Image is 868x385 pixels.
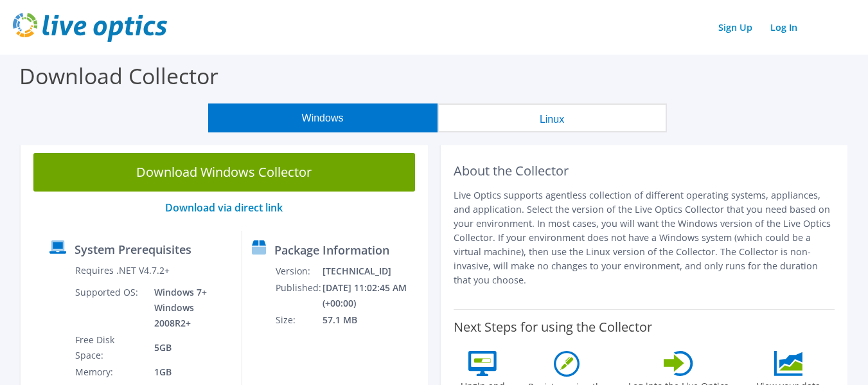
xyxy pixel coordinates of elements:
td: 5GB [145,332,232,364]
label: Requires .NET V4.7.2+ [75,264,170,277]
label: Package Information [274,244,389,256]
h2: About the Collector [454,163,835,179]
button: Windows [208,103,438,132]
td: Windows 7+ Windows 2008R2+ [145,284,232,332]
label: System Prerequisites [75,243,191,256]
td: Size: [275,312,322,328]
td: [TECHNICAL_ID] [322,263,421,280]
label: Next Steps for using the Collector [454,319,652,335]
td: Version: [275,263,322,280]
td: [DATE] 11:02:45 AM (+00:00) [322,280,421,312]
a: Log In [764,18,804,37]
td: 57.1 MB [322,312,421,328]
a: Download Windows Collector [33,153,415,192]
p: Live Optics supports agentless collection of different operating systems, appliances, and applica... [454,188,835,287]
label: Download Collector [19,61,218,91]
img: live_optics_svg.svg [13,13,167,42]
td: Memory: [75,364,145,381]
a: Sign Up [712,18,759,37]
td: Published: [275,280,322,312]
td: Supported OS: [75,284,145,332]
a: Download via direct link [165,201,283,215]
td: 1GB [145,364,232,381]
td: Free Disk Space: [75,332,145,364]
button: Linux [438,103,667,132]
